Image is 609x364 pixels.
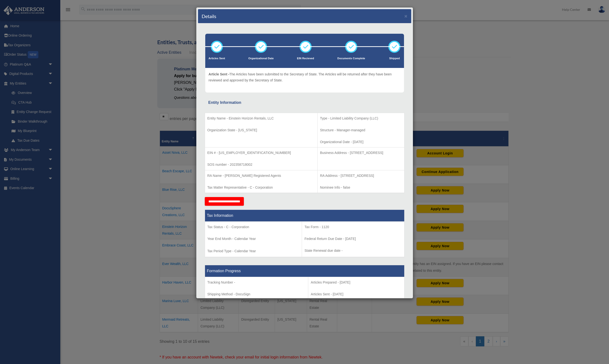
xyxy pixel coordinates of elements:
[205,222,302,257] td: Tax Period Type - Calendar Year
[207,224,300,230] p: Tax Status - C - Corporation
[304,224,402,230] p: Tax Form - 1120
[209,71,401,83] p: The Articles have been submitted to the Secretary of State. The Articles will be returned after t...
[207,185,315,191] p: Tax Matter Representative - C - Corporation
[304,236,402,242] p: Federal Return Due Date - [DATE]
[209,72,229,76] span: Article Sent -
[320,115,402,121] p: Type - Limited Liability Company (LLC)
[248,56,274,61] p: Organizational Date
[207,115,315,121] p: Entity Name - Einstein Horizon Rentals, LLC
[320,150,402,156] p: Business Address - [STREET_ADDRESS]
[207,291,306,297] p: Shipping Method - DocuSign
[209,56,225,61] p: Articles Sent
[337,56,365,61] p: Documents Complete
[320,127,402,133] p: Structure - Manager-managed
[304,248,402,254] p: State Renewal due date -
[297,56,314,61] p: EIN Recieved
[207,173,315,179] p: RA Name - [PERSON_NAME] Registered Agents
[311,279,402,285] p: Articles Prepared - [DATE]
[205,265,404,277] th: Formation Progress
[205,210,404,222] th: Tax Information
[320,185,402,191] p: Nominee Info - false
[311,291,402,297] p: Articles Sent - [DATE]
[207,127,315,133] p: Organization State - [US_STATE]
[207,150,315,156] p: EIN # - [US_EMPLOYER_IDENTIFICATION_NUMBER]
[207,236,300,242] p: Year End Month - Calendar Year
[404,13,408,19] button: ×
[320,139,402,145] p: Organizational Date - [DATE]
[208,99,401,106] div: Entity Information
[320,173,402,179] p: RA Address - [STREET_ADDRESS]
[202,13,216,20] h4: Details
[388,56,400,61] p: Shipped
[207,279,306,285] p: Tracking Number -
[207,162,315,168] p: SOS number - 202358718002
